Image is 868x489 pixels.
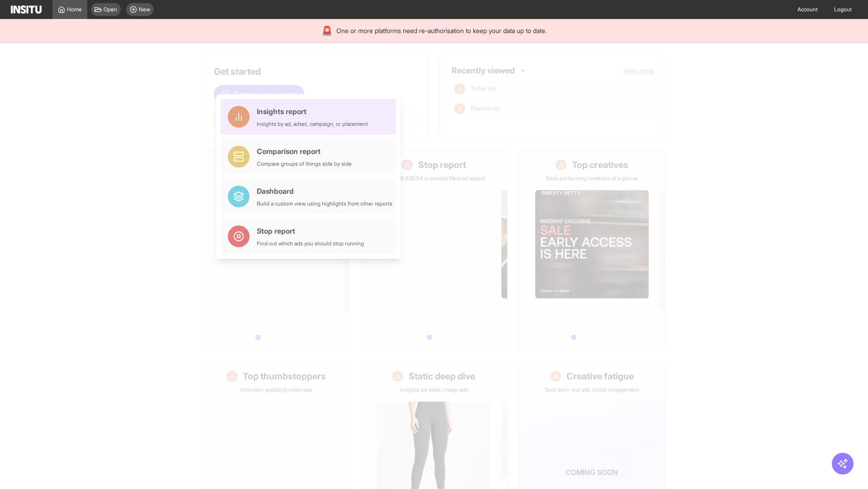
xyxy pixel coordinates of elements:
div: Build a custom view using highlights from other reports [257,200,392,207]
span: Open [104,6,117,13]
img: Logo [11,5,42,14]
div: Comparison report [257,146,352,157]
div: Stop report [257,225,364,236]
span: New [139,6,150,13]
div: Compare groups of things side by side [257,160,352,168]
span: One or more platforms need re-authorisation to keep your data up to date. [336,26,547,35]
span: Home [67,6,82,13]
div: Insights by ad, adset, campaign, or placement [257,120,368,128]
div: Find out which ads you should stop running [257,240,364,247]
div: Dashboard [257,186,392,197]
div: 🚨 [321,24,333,37]
div: Insights report [257,106,368,117]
